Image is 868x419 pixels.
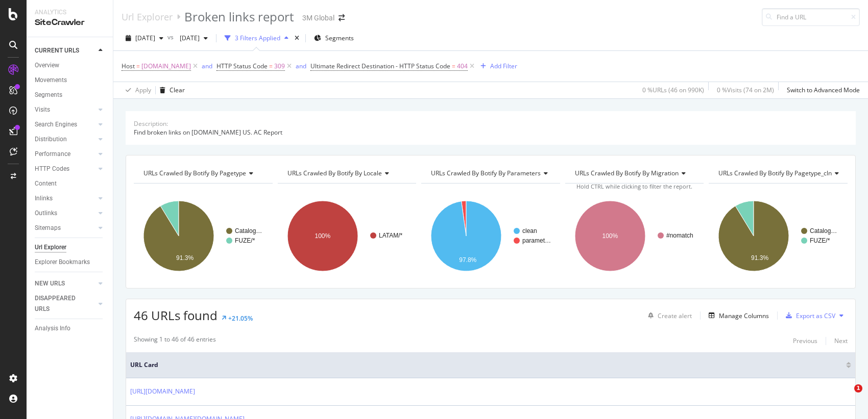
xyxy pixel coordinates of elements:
iframe: Intercom live chat [833,384,858,409]
button: [DATE] [122,30,167,46]
h4: URLs Crawled By Botify By locale [285,165,407,181]
span: URLs Crawled By Botify By locale [287,169,382,177]
button: Export as CSV [782,307,835,324]
a: Distribution [35,134,95,145]
div: +21.05% [228,314,253,323]
span: vs [167,33,176,41]
text: FUZE/* [810,237,830,244]
div: Explorer Bookmarks [35,257,90,268]
a: Analysis Info [35,323,106,334]
a: DISAPPEARED URLS [35,293,95,315]
button: Next [834,335,848,347]
a: Visits [35,104,95,115]
a: Movements [35,75,106,86]
div: times [293,33,301,43]
div: Broken links report [184,8,294,25]
button: Manage Columns [705,309,769,322]
button: [DATE] [176,30,212,46]
div: DISAPPEARED URLS [35,293,86,315]
a: Explorer Bookmarks [35,257,106,268]
a: Search Engines [35,119,95,130]
div: Movements [35,75,67,86]
a: Content [35,178,106,189]
text: 100% [315,232,330,240]
span: 2025 Sep. 14th [135,34,155,42]
div: Analytics [35,8,105,17]
span: URLs Crawled By Botify By pagetype_cln [718,169,832,177]
div: Outlinks [35,208,57,219]
div: Search Engines [35,119,77,130]
span: Segments [325,34,354,42]
a: NEW URLS [35,278,95,289]
svg: A chart. [421,192,558,280]
div: Performance [35,149,70,160]
button: Previous [793,335,817,347]
span: 309 [274,59,285,73]
button: Add Filter [476,60,517,72]
h4: URLs Crawled By Botify By parameters [429,165,556,181]
a: Url Explorer [122,11,173,22]
div: A chart. [709,192,846,280]
button: Create alert [644,307,692,324]
div: Analysis Info [35,323,70,334]
text: FUZE/* [235,237,255,244]
span: URLs Crawled By Botify By parameters [431,169,541,177]
text: paramet… [522,237,551,244]
div: Inlinks [35,193,53,204]
span: 46 URLs found [134,307,218,324]
button: Segments [310,30,358,46]
span: Host [122,62,135,70]
span: URL Card [130,360,843,370]
a: Outlinks [35,208,95,219]
span: = [452,62,455,70]
div: Description: [134,119,168,128]
text: LATAM/* [379,232,403,239]
div: Distribution [35,134,67,145]
text: 91.3% [176,255,194,262]
a: Segments [35,90,106,100]
a: Performance [35,149,95,160]
div: Visits [35,104,50,115]
div: NEW URLS [35,278,65,289]
div: Find broken links on [DOMAIN_NAME] US. AC Report [134,128,848,137]
span: URLs Crawled By Botify By migration [575,169,679,177]
span: 1 [854,384,862,392]
div: Clear [170,86,185,94]
div: Export as CSV [796,311,835,320]
h4: URLs Crawled By Botify By pagetype_cln [716,165,847,181]
span: = [136,62,140,70]
span: [DOMAIN_NAME] [141,59,191,73]
div: A chart. [565,192,702,280]
text: 100% [602,232,618,240]
button: and [296,61,306,71]
a: HTTP Codes [35,164,95,174]
div: 3M Global [302,13,334,23]
div: Content [35,178,57,189]
span: 404 [457,59,468,73]
span: HTTP Status Code [216,62,268,70]
span: Hold CTRL while clicking to filter the report. [576,182,692,190]
div: Next [834,336,848,345]
button: 3 Filters Applied [221,30,293,46]
h4: URLs Crawled By Botify By migration [573,165,695,181]
span: = [269,62,273,70]
div: 0 % URLs ( 46 on 990K ) [642,86,704,94]
button: Apply [122,82,151,98]
a: Url Explorer [35,242,106,253]
div: Sitemaps [35,223,61,233]
a: Sitemaps [35,223,95,233]
div: Previous [793,336,817,345]
div: CURRENT URLS [35,45,79,56]
span: URLs Crawled By Botify By pagetype [143,169,246,177]
svg: A chart. [134,192,271,280]
div: Apply [135,86,151,94]
div: Url Explorer [35,242,66,253]
div: 3 Filters Applied [235,34,280,42]
div: Overview [35,60,59,71]
svg: A chart. [278,192,415,280]
div: Manage Columns [719,311,769,320]
div: Showing 1 to 46 of 46 entries [134,335,216,347]
div: Switch to Advanced Mode [787,86,860,94]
